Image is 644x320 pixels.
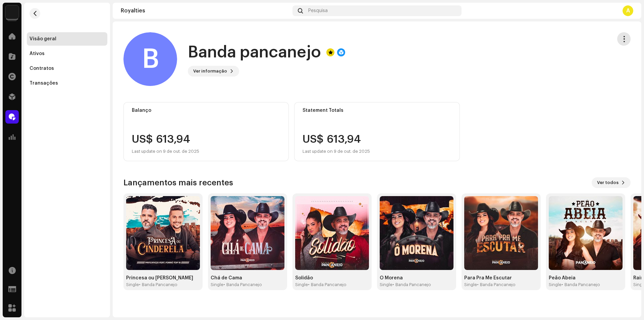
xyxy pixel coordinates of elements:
span: Ver todos [597,176,619,189]
img: 1cf725b2-75a2-44e7-8fdf-5f1256b3d403 [5,5,19,19]
div: Princesa ou [PERSON_NAME] [126,275,200,281]
div: A [623,5,633,16]
div: Balanço [132,108,280,113]
div: Single [549,282,561,287]
div: Ativos [30,51,45,56]
div: • Banda Pancanejo [139,282,177,287]
div: • Banda Pancanejo [223,282,262,287]
img: 404f63f0-300e-4cd4-89e3-cfbd7c277669 [464,196,538,270]
div: Solidão [295,275,369,281]
div: • Banda Pancanejo [308,282,346,287]
div: Last update on 9 de out. de 2025 [132,147,199,155]
div: • Banda Pancanejo [477,282,516,287]
img: c6f78453-87ef-4ca3-96fd-2527751c2ea9 [295,196,369,270]
div: • Banda Pancanejo [392,282,431,287]
div: Single [380,282,392,287]
img: d6c3a09f-887f-4839-bd64-1f76f2fd5a98 [380,196,453,270]
button: Ver todos [592,177,631,188]
h3: Lançamentos mais recentes [123,177,233,188]
div: Chá de Cama [211,275,284,281]
div: Para Pra Me Escutar [464,275,538,281]
img: 4152ebb7-bde1-4038-a0d4-44a1df1359ea [211,196,284,270]
span: Pesquisa [308,8,328,13]
h1: Banda pancanejo [188,42,321,63]
div: • Banda Pancanejo [561,282,600,287]
div: Single [126,282,139,287]
div: Single [464,282,477,287]
button: Ver informação [188,66,239,77]
span: Ver informação [193,64,227,78]
div: Statement Totals [303,108,451,113]
re-m-nav-item: Contratos [27,62,107,75]
div: Visão geral [30,36,56,42]
img: 1b109e74-92ae-4eb8-b5ab-9791dc9afe47 [549,196,623,270]
div: Last update on 9 de out. de 2025 [303,147,370,155]
re-m-nav-item: Transações [27,77,107,90]
div: B [123,32,177,86]
div: Transações [30,81,58,86]
div: Single [295,282,308,287]
re-m-nav-item: Ativos [27,47,107,60]
re-o-card-value: Statement Totals [294,102,460,161]
img: 48e89433-5b5c-4edf-a307-281f6b55ed9f [126,196,200,270]
re-o-card-value: Balanço [123,102,289,161]
div: Peão Abeia [549,275,623,281]
div: Single [211,282,223,287]
div: O Morena [380,275,453,281]
re-m-nav-item: Visão geral [27,32,107,46]
div: Contratos [30,66,54,71]
div: Royalties [121,8,290,13]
